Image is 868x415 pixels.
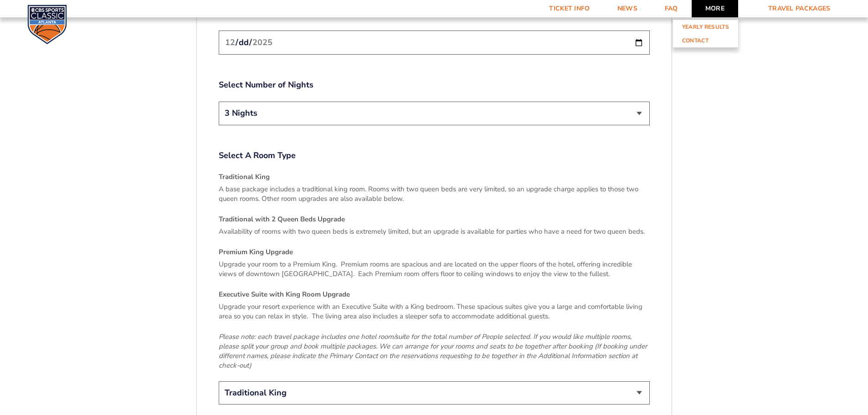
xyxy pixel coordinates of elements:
p: Upgrade your resort experience with an Executive Suite with a King bedroom. These spacious suites... [219,302,650,321]
h4: Traditional with 2 Queen Beds Upgrade [219,215,650,224]
p: A base package includes a traditional king room. Rooms with two queen beds are very limited, so a... [219,184,650,204]
label: Select A Room Type [219,150,650,161]
p: Availability of rooms with two queen beds is extremely limited, but an upgrade is available for p... [219,227,650,236]
h4: Traditional King [219,172,650,182]
a: Contact [673,34,738,47]
label: Select Number of Nights [219,79,650,91]
img: CBS Sports Classic [27,5,67,44]
p: Upgrade your room to a Premium King. Premium rooms are spacious and are located on the upper floo... [219,260,650,279]
a: Yearly Results [673,20,738,34]
h4: Executive Suite with King Room Upgrade [219,290,650,299]
h4: Premium King Upgrade [219,247,650,257]
em: Please note: each travel package includes one hotel room/suite for the total number of People sel... [219,332,647,370]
